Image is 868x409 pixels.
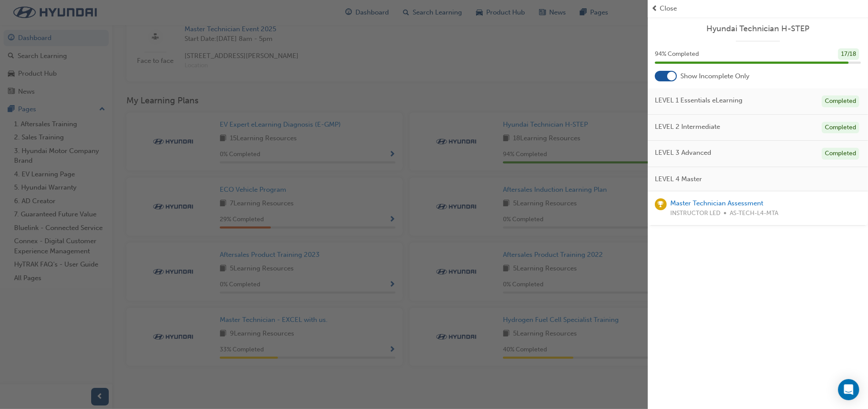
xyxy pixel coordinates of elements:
a: Master Technician Assessment [670,199,763,207]
span: Close [660,4,677,14]
span: prev-icon [651,4,658,14]
span: LEVEL 2 Intermediate [655,122,720,132]
span: LEVEL 1 Essentials eLearning [655,95,742,106]
span: Show Incomplete Only [680,71,750,81]
div: 17 / 18 [838,48,859,60]
div: Open Intercom Messenger [838,379,859,400]
span: AS-TECH-L4-MTA [730,208,778,219]
a: Hyundai Technician H-STEP [655,24,861,34]
button: prev-iconClose [651,4,864,14]
span: LEVEL 4 Master [655,174,702,184]
span: learningRecordVerb_ACHIEVE-icon [655,198,667,210]
span: INSTRUCTOR LED [670,208,720,219]
div: Completed [822,148,859,160]
span: 94 % Completed [655,49,699,59]
div: Completed [822,122,859,134]
span: LEVEL 3 Advanced [655,148,711,158]
div: Completed [822,95,859,107]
